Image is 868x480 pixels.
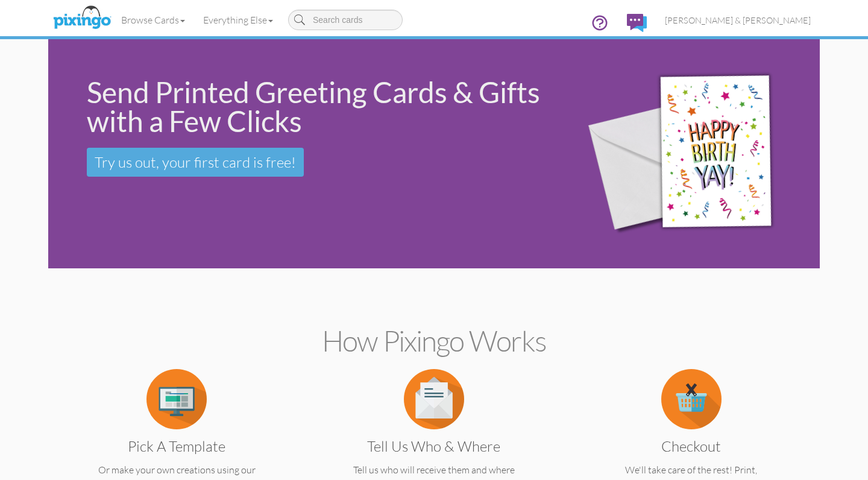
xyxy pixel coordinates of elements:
[95,153,296,171] span: Try us out, your first card is free!
[627,14,647,32] img: comments.svg
[661,369,722,429] img: item.alt
[78,438,275,454] h3: Pick a Template
[665,15,811,25] span: [PERSON_NAME] & [PERSON_NAME]
[570,42,817,266] img: 942c5090-71ba-4bfc-9a92-ca782dcda692.png
[404,369,464,429] img: item.alt
[656,5,820,36] a: [PERSON_NAME] & [PERSON_NAME]
[50,3,114,33] img: pixingo logo
[335,438,532,454] h3: Tell us Who & Where
[146,369,207,429] img: item.alt
[87,78,553,136] div: Send Printed Greeting Cards & Gifts with a Few Clicks
[87,148,304,177] a: Try us out, your first card is free!
[112,5,194,35] a: Browse Cards
[288,10,403,30] input: Search cards
[593,438,790,454] h3: Checkout
[194,5,282,35] a: Everything Else
[69,325,799,357] h2: How Pixingo works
